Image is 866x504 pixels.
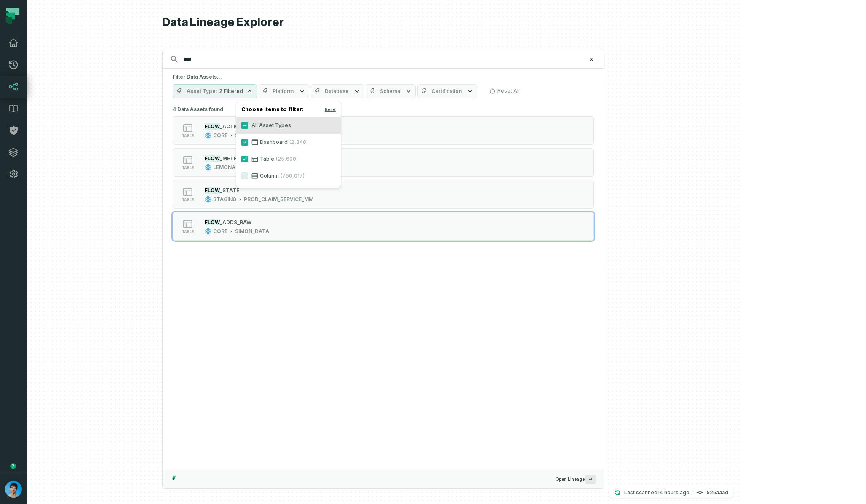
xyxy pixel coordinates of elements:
[182,198,194,202] span: table
[5,481,22,498] img: avatar of Omri Ildis
[9,462,17,470] div: Tooltip anchor
[289,139,308,146] span: (2,348)
[187,88,217,95] span: Asset Type
[236,151,341,167] label: Table
[182,166,194,170] span: table
[609,488,733,498] button: Last scanned[DATE] 5:12:45 AM525aaad
[658,489,690,496] relative-time: Sep 20, 2025, 5:12 AM GMT+3
[173,74,594,80] h5: Filter Data Assets...
[707,490,728,495] h4: 525aaad
[220,187,239,194] span: _STATE
[311,84,364,98] button: Database
[220,123,261,130] span: _ACTIONS_RAW
[276,156,298,162] span: (25,600)
[205,219,220,225] mark: FLOW
[173,148,594,177] button: tableLEMONADEARCS
[417,84,477,98] button: Certification
[624,488,690,497] p: Last scanned
[219,88,243,95] span: 2 Filtered
[585,475,596,484] span: Press ↵ to add a new Data Asset to the graph
[163,103,604,470] div: Suggestions
[173,212,594,241] button: tableCORESIMON_DATA
[182,134,194,138] span: table
[241,139,248,146] button: Dashboard(2,348)
[259,84,309,98] button: Platform
[587,55,596,64] button: Clear search query
[220,219,251,225] span: _ADDS_RAW
[182,230,194,234] span: table
[213,132,227,139] div: CORE
[241,156,248,162] button: Table(25,600)
[236,117,341,134] label: All Asset Types
[244,196,313,203] div: PROD_CLAIM_SERVICE_MM
[235,228,269,235] div: SIMON_DATA
[162,15,604,30] h1: Data Lineage Explorer
[220,155,246,162] span: _METRICS
[273,88,294,95] span: Platform
[213,196,236,203] div: STAGING
[213,228,227,235] div: CORE
[281,172,305,179] span: (750,017)
[241,122,248,129] button: All Asset Types
[235,132,269,139] div: SIMON_DATA
[556,475,596,484] span: Open Lineage
[366,84,416,98] button: Schema
[205,123,220,130] mark: FLOW
[213,164,242,171] div: LEMONADE
[380,88,400,95] span: Schema
[173,180,594,209] button: tableSTAGINGPROD_CLAIM_SERVICE_MM
[236,134,341,151] label: Dashboard
[325,106,336,113] button: Reset
[205,155,220,162] mark: FLOW
[205,187,220,194] mark: FLOW
[173,103,594,252] div: 4 Data Assets found
[325,88,349,95] span: Database
[236,104,341,117] h4: Choose items to filter:
[431,88,462,95] span: Certification
[173,84,257,98] button: Asset Type2 Filtered
[173,116,594,145] button: tableCORESIMON_DATA
[236,167,341,184] label: Column
[486,84,523,98] button: Reset All
[241,172,248,179] button: Column(750,017)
